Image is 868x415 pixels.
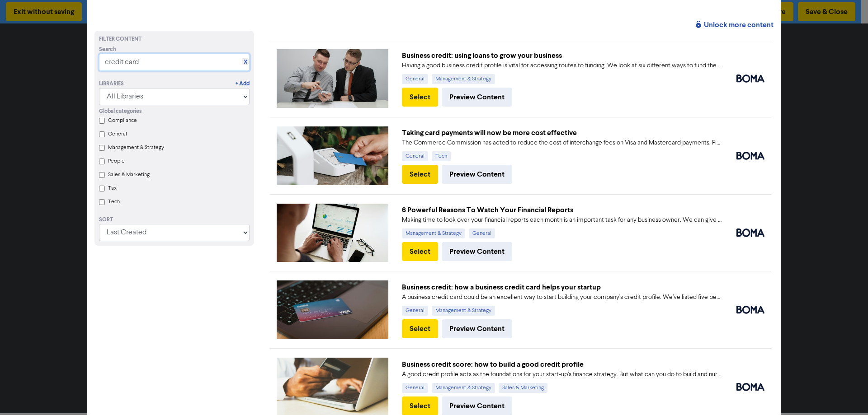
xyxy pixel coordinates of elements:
div: The Commerce Commission has acted to reduce the cost of interchange fees on Visa and Mastercard p... [402,138,722,148]
div: General [469,228,495,238]
div: Management & Strategy [432,74,495,84]
img: boma [736,75,764,83]
button: Preview Content [442,165,512,184]
label: Management & Strategy [108,144,164,152]
label: Sales & Marketing [108,171,150,179]
div: Libraries [99,80,124,88]
div: 6 Powerful Reasons To Watch Your Financial Reports [402,205,722,215]
strong: Unlock more content [695,20,774,30]
button: Preview Content [442,242,512,261]
div: Taking card payments will now be more cost effective [402,127,722,138]
div: Making time to look over your financial reports each month is an important task for any business ... [402,215,722,225]
div: General [402,74,428,84]
div: General [402,383,428,393]
div: Global categories [99,107,250,116]
a: X [244,59,247,65]
button: Select [402,165,438,184]
img: boma_accounting [736,228,764,237]
div: Management & Strategy [432,383,495,393]
div: Filter Content [99,35,250,43]
button: Select [402,242,438,261]
div: Tech [432,151,451,161]
label: Compliance [108,117,137,125]
button: Select [402,88,438,107]
div: Management & Strategy [432,306,495,316]
button: Preview Content [442,319,512,338]
div: General [402,151,428,161]
div: Sales & Marketing [499,383,547,393]
button: Preview Content [442,88,512,107]
img: boma [736,383,764,391]
img: boma [736,306,764,314]
div: Business credit score: how to build a good credit profile [402,359,722,370]
button: Select [402,319,438,338]
div: A business credit card could be an excellent way to start building your company’s credit profile.... [402,293,722,302]
div: Having a good business credit profile is vital for accessing routes to funding. We look at six di... [402,61,722,70]
div: Business credit: using loans to grow your business [402,50,722,61]
label: Tech [108,198,120,206]
label: People [108,157,125,165]
div: General [402,306,428,316]
span: Search [99,46,116,54]
img: boma [736,152,764,160]
div: A good credit profile acts as the foundations for your start-up’s finance strategy. But what can ... [402,370,722,379]
div: Business credit: how a business credit card helps your startup [402,282,722,293]
a: Unlock more content [697,19,774,31]
div: Management & Strategy [402,228,465,238]
label: Tax [108,184,117,192]
label: General [108,130,127,138]
div: Sort [99,216,250,224]
a: + Add [236,80,250,88]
